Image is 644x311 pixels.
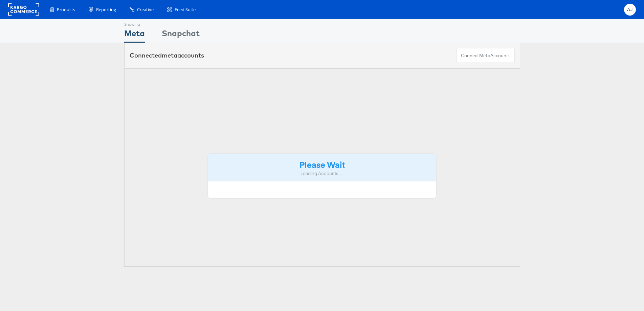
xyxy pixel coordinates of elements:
[137,6,154,13] span: Creative
[124,19,145,27] div: Showing
[627,7,633,12] span: AJ
[96,6,116,13] span: Reporting
[213,170,431,177] div: Loading Accounts ....
[130,51,204,60] div: Connected accounts
[162,27,200,43] div: Snapchat
[57,6,75,13] span: Products
[299,159,345,170] strong: Please Wait
[124,27,145,43] div: Meta
[162,51,177,59] span: meta
[457,48,515,63] button: ConnectmetaAccounts
[479,52,490,59] span: meta
[175,6,196,13] span: Feed Suite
